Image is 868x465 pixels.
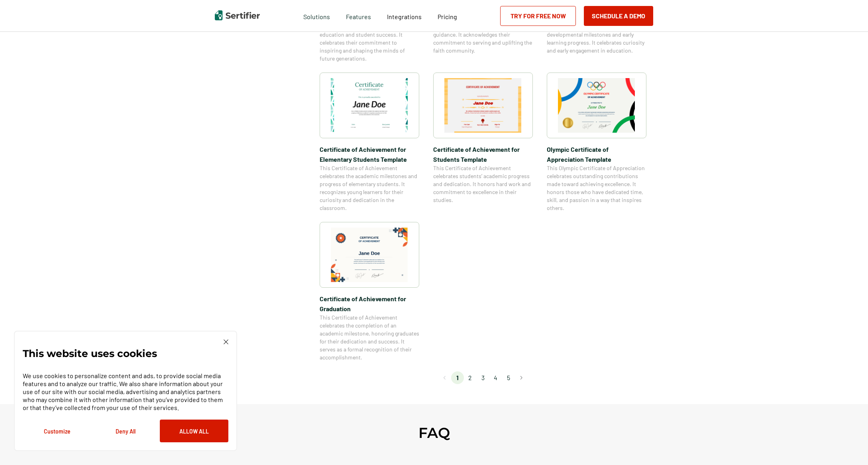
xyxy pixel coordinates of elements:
button: Customize [23,420,91,442]
li: page 1 [451,371,464,384]
a: Try for Free Now [500,6,576,26]
iframe: Chat Widget [828,427,868,465]
button: Go to next page [515,371,528,384]
span: Features [346,11,371,21]
img: Olympic Certificate of Appreciation​ Template [558,78,635,133]
a: Integrations [387,11,422,21]
span: This Certificate of Recognition honors pastors for their dedication and spiritual guidance. It ac... [433,15,533,55]
span: Integrations [387,13,422,20]
span: Pricing [438,13,457,20]
a: Pricing [438,11,457,21]
span: This Olympic Certificate of Appreciation celebrates outstanding contributions made toward achievi... [547,164,646,212]
img: Sertifier | Digital Credentialing Platform [215,10,260,20]
span: This Certificate of Achievement celebrates the completion of an academic milestone, honoring grad... [320,314,419,361]
p: We use cookies to personalize content and ads, to provide social media features and to analyze ou... [23,372,228,412]
button: Go to previous page [438,371,451,384]
a: Certificate of Achievement for Students TemplateCertificate of Achievement for Students TemplateT... [433,73,533,212]
span: Solutions [303,11,330,21]
img: Certificate of Achievement for Elementary Students Template [331,78,408,133]
li: page 4 [489,371,502,384]
li: page 5 [502,371,515,384]
span: Certificate of Achievement for Elementary Students Template [320,144,419,164]
span: This Certificate of Recognition honors teachers for their dedication to education and student suc... [320,15,419,63]
button: Deny All [91,420,160,442]
a: Certificate of Achievement for GraduationCertificate of Achievement for GraduationThis Certificat... [320,222,419,361]
li: page 3 [477,371,489,384]
span: Certificate of Achievement for Students Template [433,144,533,164]
button: Allow All [160,420,228,442]
span: Olympic Certificate of Appreciation​ Template [547,144,646,164]
img: Certificate of Achievement for Students Template [444,78,522,133]
a: Olympic Certificate of Appreciation​ TemplateOlympic Certificate of Appreciation​ TemplateThis Ol... [547,73,646,212]
button: Schedule a Demo [584,6,653,26]
h2: FAQ [418,424,450,441]
img: Certificate of Achievement for Graduation [331,228,408,282]
span: Certificate of Achievement for Graduation [320,294,419,314]
li: page 2 [464,371,477,384]
span: This Certificate of Achievement recognizes preschoolers for their developmental milestones and ea... [547,15,646,55]
a: Certificate of Achievement for Elementary Students TemplateCertificate of Achievement for Element... [320,73,419,212]
span: This Certificate of Achievement celebrates students’ academic progress and dedication. It honors ... [433,164,533,204]
span: This Certificate of Achievement celebrates the academic milestones and progress of elementary stu... [320,164,419,212]
img: Cookie Popup Close [224,339,228,344]
p: This website uses cookies [23,349,157,357]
